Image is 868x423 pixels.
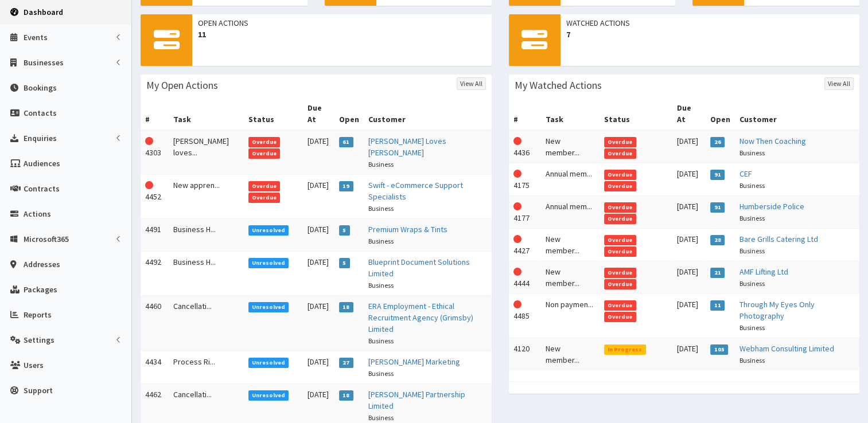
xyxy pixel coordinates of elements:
[303,174,334,218] td: [DATE]
[169,351,243,383] td: Process Ri...
[368,281,394,289] small: Business
[513,137,521,145] i: This Action is overdue!
[739,279,765,288] small: Business
[509,163,542,195] td: 4175
[739,136,806,146] a: Now Then Coaching
[24,259,60,269] span: Addresses
[509,97,542,130] th: #
[600,97,672,130] th: Status
[198,17,486,29] span: Open Actions
[141,97,169,130] th: #
[368,369,394,378] small: Business
[303,351,334,383] td: [DATE]
[739,181,765,190] small: Business
[169,251,243,295] td: Business H...
[604,279,636,289] span: Overdue
[24,234,69,244] span: Microsoft365
[457,77,486,90] a: View All
[368,224,447,234] a: Premium Wraps & Tints
[824,77,854,90] a: View All
[672,130,706,163] td: [DATE]
[303,97,334,130] th: Due At
[339,137,353,147] span: 61
[541,130,600,163] td: New member...
[739,201,804,211] a: Humberside Police
[141,251,169,295] td: 4492
[604,344,646,355] span: In Progress
[541,338,600,370] td: New member...
[368,237,394,245] small: Business
[24,83,57,93] span: Bookings
[513,300,521,308] i: This Action is overdue!
[541,163,600,195] td: Annual mem...
[141,218,169,251] td: 4491
[244,97,303,130] th: Status
[604,214,636,224] span: Overdue
[672,338,706,370] td: [DATE]
[604,300,636,311] span: Overdue
[248,225,289,236] span: Unresolved
[672,261,706,293] td: [DATE]
[141,130,169,175] td: 4303
[339,358,353,368] span: 27
[566,29,854,40] span: 7
[145,137,153,145] i: This Action is overdue!
[24,158,60,169] span: Audiences
[248,390,289,401] span: Unresolved
[24,310,52,320] span: Reports
[735,97,859,130] th: Customer
[739,246,765,255] small: Business
[248,137,281,147] span: Overdue
[339,302,353,312] span: 18
[541,195,600,228] td: Annual mem...
[169,174,243,218] td: New appren...
[368,257,470,279] a: Blueprint Document Solutions Limited
[24,209,51,219] span: Actions
[672,97,706,130] th: Due At
[24,57,64,68] span: Businesses
[604,181,636,191] span: Overdue
[368,160,394,169] small: Business
[710,202,725,213] span: 91
[672,228,706,261] td: [DATE]
[513,202,521,210] i: This Action is overdue!
[198,29,486,40] span: 11
[710,235,725,245] span: 28
[146,80,218,91] h3: My Open Actions
[739,299,815,321] a: Through My Eyes Only Photography
[541,261,600,293] td: New member...
[169,97,243,130] th: Task
[334,97,364,130] th: Open
[513,235,521,243] i: This Action is overdue!
[339,181,353,191] span: 19
[604,137,636,147] span: Overdue
[368,357,460,367] a: [PERSON_NAME] Marketing
[141,295,169,351] td: 4460
[604,312,636,322] span: Overdue
[248,181,281,191] span: Overdue
[710,170,725,180] span: 91
[739,214,765,222] small: Business
[541,97,600,130] th: Task
[509,338,542,370] td: 4120
[248,358,289,368] span: Unresolved
[739,323,765,332] small: Business
[364,97,491,130] th: Customer
[604,202,636,213] span: Overdue
[248,302,289,312] span: Unresolved
[604,235,636,245] span: Overdue
[368,136,446,158] a: [PERSON_NAME] Loves [PERSON_NAME]
[672,293,706,338] td: [DATE]
[24,133,57,143] span: Enquiries
[509,228,542,261] td: 4427
[141,351,169,383] td: 4434
[604,170,636,180] span: Overdue
[303,130,334,175] td: [DATE]
[513,170,521,178] i: This Action is overdue!
[739,234,818,244] a: Bare Grills Catering Ltd
[513,268,521,276] i: This Action is overdue!
[24,284,57,295] span: Packages
[24,32,48,42] span: Events
[339,258,350,268] span: 5
[368,180,463,202] a: Swift - eCommerce Support Specialists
